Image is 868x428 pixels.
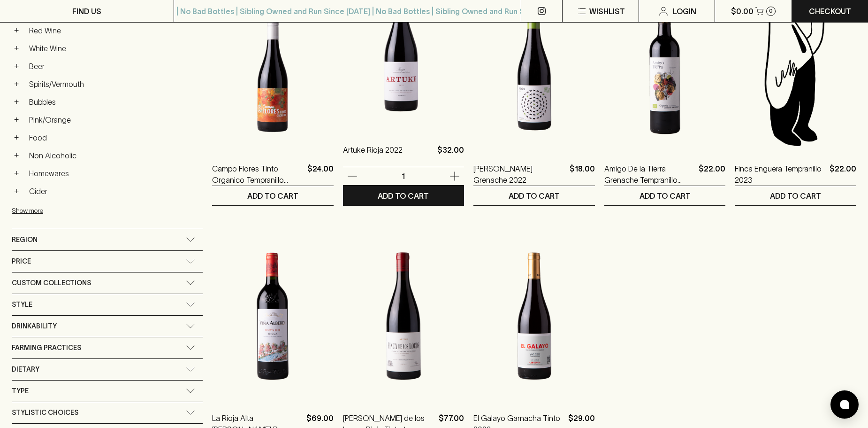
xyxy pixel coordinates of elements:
[25,23,203,39] a: Red Wine
[25,76,203,92] a: Spirits/Vermouth
[392,171,415,181] p: 1
[25,58,203,74] a: Beer
[25,112,203,128] a: Pink/Orange
[809,6,851,17] p: Checkout
[699,163,725,186] p: $22.00
[212,234,334,398] img: La Rioja Alta Vina Alberdi Reserva 2020
[604,163,695,186] a: Amigo De la Tierra Grenache Tempranillo 2022
[769,8,773,14] p: 0
[509,190,560,202] p: ADD TO CART
[735,186,856,205] button: ADD TO CART
[12,201,135,220] button: Show more
[12,359,203,380] div: Dietary
[735,163,826,186] a: Finca Enguera Tempranillo 2023
[12,385,29,397] span: Type
[12,115,21,125] button: +
[731,6,754,17] p: $0.00
[12,26,21,35] button: +
[25,165,203,181] a: Homewares
[12,277,91,289] span: Custom Collections
[12,320,57,332] span: Drinkability
[12,251,203,272] div: Price
[343,186,464,205] button: ADD TO CART
[343,234,464,398] img: Artuke Finca de los Locos Rioja Tinto temp Graciano 2022
[12,316,203,337] div: Drinkability
[378,190,429,202] p: ADD TO CART
[12,381,203,402] div: Type
[830,163,856,186] p: $22.00
[307,163,334,186] p: $24.00
[12,151,21,160] button: +
[12,256,31,267] span: Price
[25,94,203,110] a: Bubbles
[247,190,298,202] p: ADD TO CART
[840,400,849,409] img: bubble-icon
[12,272,203,294] div: Custom Collections
[589,6,625,17] p: Wishlist
[640,190,691,202] p: ADD TO CART
[570,163,595,186] p: $18.00
[72,6,101,17] p: FIND US
[12,299,32,311] span: Style
[473,186,595,205] button: ADD TO CART
[12,234,38,246] span: Region
[25,130,203,146] a: Food
[12,44,21,53] button: +
[770,190,821,202] p: ADD TO CART
[12,407,78,419] span: Stylistic Choices
[12,337,203,358] div: Farming Practices
[12,169,21,178] button: +
[473,234,595,398] img: El Galayo Garnacha Tinto 2023
[673,6,696,17] p: Login
[212,163,304,186] a: Campo Flores Tinto Organico Tempranillo Syrah 2021
[12,79,21,89] button: +
[343,144,403,167] a: Artuke Rioja 2022
[12,97,21,107] button: +
[12,187,21,196] button: +
[25,148,203,163] a: Non Alcoholic
[12,133,21,142] button: +
[12,62,21,71] button: +
[25,183,203,199] a: Cider
[12,294,203,315] div: Style
[12,364,39,375] span: Dietary
[12,402,203,423] div: Stylistic Choices
[473,163,566,186] a: [PERSON_NAME] Grenache 2022
[25,40,203,56] a: White Wine
[604,186,726,205] button: ADD TO CART
[12,229,203,250] div: Region
[212,186,334,205] button: ADD TO CART
[12,342,81,354] span: Farming Practices
[437,144,464,167] p: $32.00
